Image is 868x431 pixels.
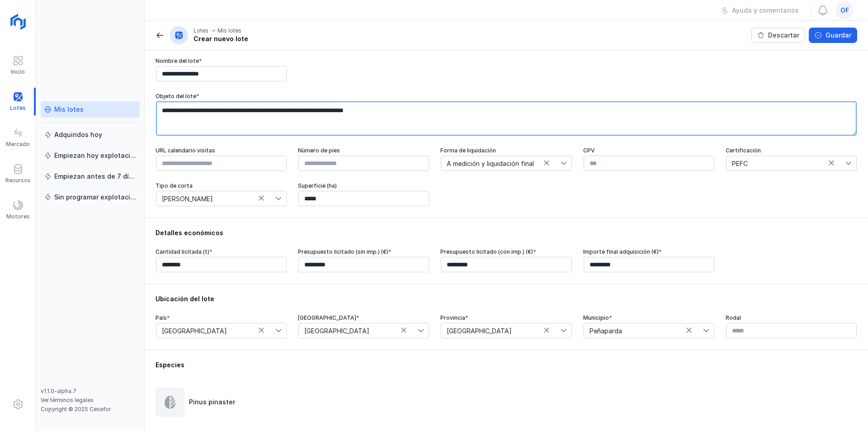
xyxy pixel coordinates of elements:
div: Ayuda y comentarios [732,6,799,15]
button: Ayuda y comentarios [715,3,805,18]
div: Provincia [440,314,572,322]
div: Lotes [193,27,208,34]
span: Peñaparda [584,323,703,338]
div: Motores [6,213,30,220]
div: Empiezan antes de 7 días [54,172,136,181]
div: Ubicación del lote [156,294,857,303]
span: PEFC [726,156,845,171]
div: CPV [583,147,715,154]
span: Castilla y León [299,323,418,338]
div: Presupuesto licitado (con imp.) (€) [440,248,572,256]
a: Empiezan antes de 7 días [41,168,140,185]
div: [GEOGRAPHIC_DATA] [298,314,429,322]
div: Sin programar explotación [54,193,136,202]
div: Detalles económicos [156,228,857,237]
div: Mis lotes [54,105,84,114]
div: Importe final adquisición (€) [583,248,715,256]
div: v1.1.0-alpha.7 [41,388,140,395]
span: Clara [156,191,275,206]
img: logoRight.svg [7,10,29,33]
div: Adquiridos hoy [54,130,102,139]
div: Cantidad licitada (t) [156,248,287,256]
div: Crear nuevo lote [193,34,248,43]
div: Presupuesto licitado (sin imp.) (€) [298,248,429,256]
a: Sin programar explotación [41,189,140,205]
span: España [156,323,275,338]
div: URL calendario visitas [156,147,287,154]
div: Nombre del lote [156,57,287,65]
div: Rodal [726,314,857,322]
div: Superficie (ha) [298,182,429,189]
div: Forma de liquidación [440,147,572,154]
div: Inicio [11,68,25,76]
div: Número de pies [298,147,429,154]
div: Guardar [826,31,851,40]
div: Especies [156,360,857,369]
div: Tipo de corta [156,182,287,189]
div: Descartar [768,31,799,40]
div: País [156,314,287,322]
div: Mercado [6,141,30,148]
div: Objeto del lote [156,93,857,100]
span: of [840,6,849,15]
a: Ver términos legales [41,397,94,403]
a: Adquiridos hoy [41,127,140,143]
button: Guardar [809,28,857,43]
a: Empiezan hoy explotación [41,147,140,164]
div: Mis lotes [217,27,241,34]
div: Empiezan hoy explotación [54,151,136,160]
button: Descartar [751,28,805,43]
span: Salamanca [441,323,560,338]
div: Certificación [726,147,857,154]
div: Pinus pinaster [189,398,235,407]
div: Copyright © 2025 Cesefor [41,406,140,413]
div: Municipio [583,314,715,322]
div: Recursos [5,177,31,184]
span: A medición y liquidación final [441,156,560,171]
a: Mis lotes [41,101,140,118]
